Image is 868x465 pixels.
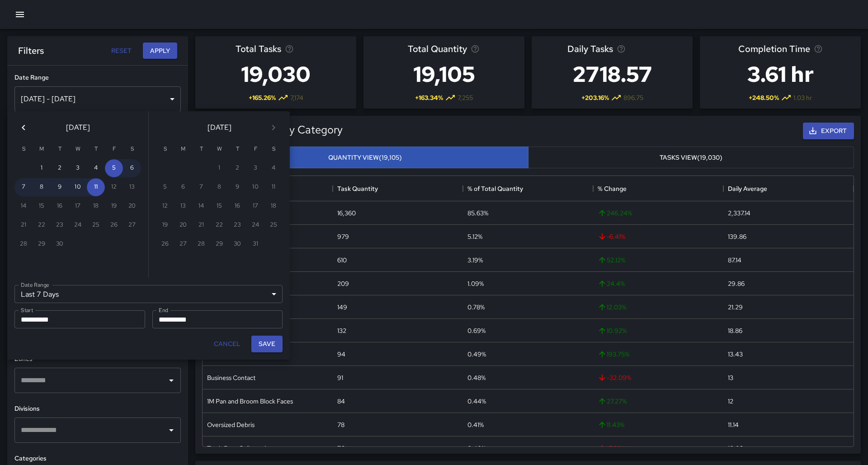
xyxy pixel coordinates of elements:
span: Thursday [88,140,104,158]
span: Saturday [265,140,282,158]
span: [DATE] [208,121,231,134]
button: 3 [69,159,87,177]
button: Cancel [210,336,244,352]
span: Thursday [229,140,245,158]
span: Friday [247,140,264,158]
button: Previous month [14,119,33,137]
button: 7 [14,178,33,196]
button: 5 [105,159,123,177]
span: Monday [33,140,50,158]
span: Wednesday [70,140,86,158]
span: Tuesday [193,140,209,158]
span: Tuesday [52,140,68,158]
label: End [159,306,168,314]
span: Wednesday [211,140,227,158]
button: 10 [69,178,87,196]
label: Start [21,306,33,314]
div: Last 7 Days [14,285,283,303]
span: Sunday [15,140,32,158]
button: 11 [87,178,105,196]
span: Friday [106,140,122,158]
span: [DATE] [66,121,90,134]
button: Save [251,336,283,352]
label: Date Range [21,281,49,289]
button: 4 [87,159,105,177]
span: Monday [175,140,191,158]
button: 1 [33,159,51,177]
span: Sunday [157,140,173,158]
button: 2 [51,159,69,177]
button: 6 [123,159,141,177]
button: 8 [33,178,51,196]
span: Saturday [124,140,140,158]
button: 9 [51,178,69,196]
